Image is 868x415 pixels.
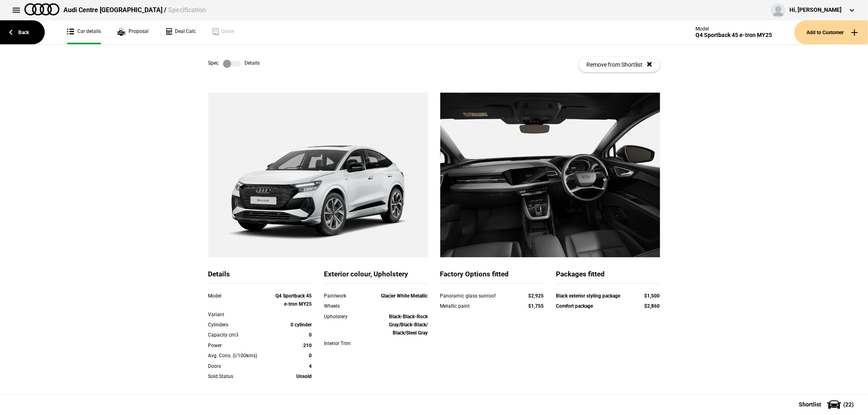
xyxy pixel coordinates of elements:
[324,302,366,310] div: Wheels
[645,303,660,309] strong: $2,860
[276,293,312,307] strong: Q4 Sportback 45 e-tron MY25
[440,292,513,300] div: Panoramic glass sunroof
[324,339,366,348] div: Interior Trim
[309,332,312,338] strong: 0
[309,353,312,359] strong: 0
[67,20,101,44] a: Car details
[208,60,260,68] div: Spec Details
[24,3,59,15] img: audi.png
[208,269,312,284] div: Details
[208,331,271,339] div: Capacity cm3
[165,20,196,44] a: Deal Calc
[63,6,206,15] div: Audi Centre [GEOGRAPHIC_DATA] /
[645,293,660,299] strong: $1,500
[324,269,428,284] div: Exterior colour, Upholstery
[304,343,312,348] strong: 210
[695,26,772,32] div: Model
[208,362,271,370] div: Doors
[324,292,366,300] div: Paintwork
[556,303,593,309] strong: Comfort package
[794,20,868,44] button: Add to Customer
[208,321,271,329] div: Cylinders
[843,402,854,407] span: ( 22 )
[787,394,868,415] button: Shortlist(22)
[799,402,821,407] span: Shortlist
[556,293,621,299] strong: Black exterior styling package
[440,269,544,284] div: Factory Options fitted
[208,311,271,319] div: Variant
[291,322,312,328] strong: 0 cylinder
[117,20,149,44] a: Proposal
[297,374,312,379] strong: Unsold
[440,302,513,310] div: Metallic paint
[168,6,206,14] span: Specification
[309,363,312,369] strong: 4
[579,57,660,72] button: Remove from Shortlist
[529,293,544,299] strong: $2,925
[208,372,271,380] div: Sold Status
[381,293,428,299] strong: Glacier White Metallic
[556,269,660,284] div: Packages fitted
[324,313,366,321] div: Upholstery
[208,352,271,360] div: Avg. Cons. (l/100kms)
[529,303,544,309] strong: $1,755
[208,292,271,300] div: Model
[789,6,842,14] div: Hi, [PERSON_NAME]
[695,32,772,39] div: Q4 Sportback 45 e-tron MY25
[389,314,428,336] strong: Black-Black-Rock Gray/Black-Black/ Black/Steel Gray
[208,341,271,350] div: Power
